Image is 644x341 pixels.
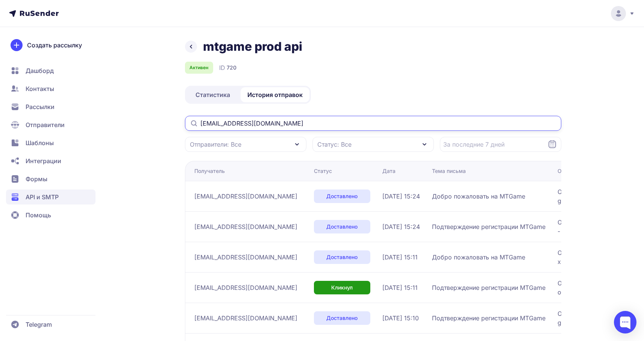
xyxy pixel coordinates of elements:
[382,167,395,175] div: Дата
[317,140,352,149] span: Статус: Все
[189,65,208,71] span: Активен
[432,192,525,201] span: Добро пожаловать на MTGame
[26,84,54,93] span: Контакты
[26,120,65,129] span: Отправители
[26,102,55,111] span: Рассылки
[241,87,309,102] a: История отправок
[326,253,358,261] span: Доставлено
[26,138,54,147] span: Шаблоны
[432,283,546,292] span: Подтверждение регистрации MTGame
[382,253,418,262] span: [DATE] 15:11
[432,314,546,323] span: Подтверждение регистрации MTGame
[326,192,358,200] span: Доставлено
[186,87,239,102] a: Статистика
[219,63,236,72] div: ID
[26,66,54,75] span: Дашборд
[331,284,353,291] span: Кликнул
[194,314,297,323] span: [EMAIL_ADDRESS][DOMAIN_NAME]
[190,140,241,149] span: Отправители: Все
[432,222,546,231] span: Подтверждение регистрации MTGame
[26,174,47,183] span: Формы
[26,320,52,329] span: Telegram
[314,167,332,175] div: Статус
[382,283,418,292] span: [DATE] 15:11
[227,64,236,71] span: 720
[26,192,59,202] span: API и SMTP
[6,317,95,332] a: Telegram
[195,90,230,99] span: Статистика
[382,192,420,201] span: [DATE] 15:24
[26,156,61,165] span: Интеграции
[194,283,297,292] span: [EMAIL_ADDRESS][DOMAIN_NAME]
[326,223,358,230] span: Доставлено
[26,211,51,220] span: Помощь
[247,90,303,99] span: История отправок
[382,222,420,231] span: [DATE] 15:24
[382,314,419,323] span: [DATE] 15:10
[194,253,297,262] span: [EMAIL_ADDRESS][DOMAIN_NAME]
[432,167,466,175] div: Тема письма
[185,116,561,131] input: Поиск
[194,167,225,175] div: Получатель
[194,222,297,231] span: [EMAIL_ADDRESS][DOMAIN_NAME]
[203,39,302,54] h1: mtgame prod api
[194,192,297,201] span: [EMAIL_ADDRESS][DOMAIN_NAME]
[326,314,358,322] span: Доставлено
[558,167,589,175] div: Ответ SMTP
[432,253,525,262] span: Добро пожаловать на MTGame
[440,137,561,152] input: Datepicker input
[27,41,82,50] span: Создать рассылку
